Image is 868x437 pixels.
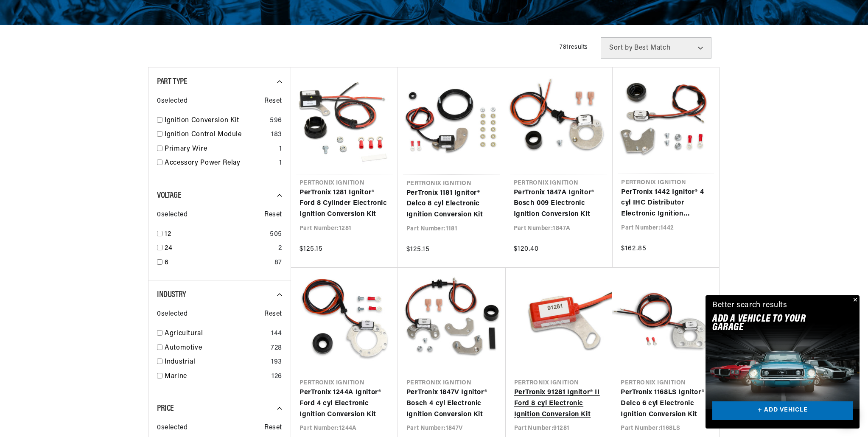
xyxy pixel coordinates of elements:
span: 0 selected [157,309,188,320]
span: 0 selected [157,96,188,107]
a: PerTronix 1168LS Ignitor® Delco 6 cyl Electronic Ignition Conversion Kit [621,387,711,420]
select: Sort by [601,37,711,59]
div: 596 [270,115,282,126]
span: Sort by [609,45,633,51]
span: Voltage [157,191,181,200]
a: 24 [165,243,275,254]
a: PerTronix 1244A Ignitor® Ford 4 cyl Electronic Ignition Conversion Kit [300,387,389,420]
a: Accessory Power Relay [165,158,276,169]
a: PerTronix 1847V Ignitor® Bosch 4 cyl Electronic Ignition Conversion Kit [406,387,496,420]
span: Reset [264,210,282,221]
a: PerTronix 1847A Ignitor® Bosch 009 Electronic Ignition Conversion Kit [514,188,604,220]
span: Part Type [157,78,187,86]
span: 0 selected [157,210,188,221]
a: Agricultural [165,328,268,339]
div: 505 [270,229,282,240]
a: Automotive [165,343,267,354]
a: Industrial [165,357,268,368]
a: + ADD VEHICLE [712,401,853,420]
div: 144 [271,328,282,339]
h2: Add A VEHICLE to your garage [712,315,832,332]
div: 728 [271,343,282,354]
div: 193 [271,357,282,368]
a: Ignition Conversion Kit [165,115,266,126]
a: PerTronix 1181 Ignitor® Delco 8 cyl Electronic Ignition Conversion Kit [406,188,497,221]
span: 781 results [560,44,588,50]
span: Reset [264,423,282,434]
div: Better search results [712,300,787,312]
a: 6 [165,258,271,269]
span: Price [157,404,174,413]
a: Ignition Control Module [165,129,268,140]
div: 1 [279,158,282,169]
a: PerTronix 1442 Ignitor® 4 cyl IHC Distributor Electronic Ignition Conversion Kit [621,187,711,220]
div: 126 [272,371,282,382]
span: 0 selected [157,423,188,434]
span: Reset [264,96,282,107]
a: Marine [165,371,268,382]
span: Reset [264,309,282,320]
span: Industry [157,291,186,299]
div: 1 [279,144,282,155]
a: PerTronix 1281 Ignitor® Ford 8 Cylinder Electronic Ignition Conversion Kit [300,188,389,220]
a: 12 [165,229,266,240]
div: 87 [274,258,282,269]
button: Close [849,295,860,305]
a: PerTronix 91281 Ignitor® II Ford 8 cyl Electronic Ignition Conversion Kit [514,387,604,420]
div: 183 [271,129,282,140]
div: 2 [278,243,282,254]
a: Primary Wire [165,144,276,155]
